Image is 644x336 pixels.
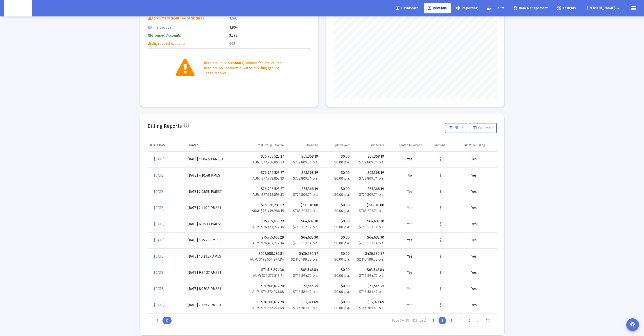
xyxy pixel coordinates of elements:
div: Yes [454,254,494,259]
small: AUM: $192,554,297.84 [250,257,284,262]
div: $63,545.45 [289,284,318,289]
div: $0.00 [323,186,350,197]
small: AUM: $76,457,277.34 [252,241,284,245]
div: Firm Share [370,143,384,147]
span: [DATE] [154,206,164,210]
span: [DATE] [154,303,164,307]
div: $62,371.69 [355,300,384,305]
div: . . . [474,319,482,323]
div: $74,508,612.20 [243,284,284,295]
small: $0.00 p.a. [334,241,350,245]
mat-icon: arrow_drop_down [615,3,621,13]
div: Yes [454,205,494,211]
div: There are 662 account(s) without billing groups. [202,66,282,71]
a: Data Management [510,3,552,13]
div: Page 2 of 113 (1122 items) [392,319,426,323]
td: Column Created [185,139,240,151]
div: Page 113 [483,317,493,324]
small: $772,809.71 p.a. [359,160,384,164]
small: AUM: $77,758,853.33 [253,193,284,197]
a: [DATE] [150,171,169,181]
a: 1,697 [229,16,238,20]
a: 662 [229,41,235,46]
small: AUM: $74,372,293.68 [252,290,284,294]
a: [DATE] [150,251,169,262]
div: Data grid [148,139,497,328]
div: Yes [389,222,430,227]
td: Column Billing Date [148,139,185,151]
div: $75,755,100.29 [243,219,284,230]
div: Created [188,143,198,147]
div: $65,368.19 [289,170,318,175]
small: $0.00 p.a. [334,160,350,164]
span: Clients [487,6,505,10]
div: [DATE] 9:34:37 AM [188,270,238,275]
div: $74,513,894.36 [243,267,284,278]
div: [DATE] 10:21:27 AM [188,254,238,259]
small: $0.00 p.a. [334,209,350,213]
a: [DATE] [150,300,169,310]
a: [DATE] [150,187,169,197]
div: Yes [389,286,430,291]
small: AUM: $74,377,518.71 [253,274,284,278]
div: [DATE] 7:41:20 PM [188,205,238,211]
div: $0.00 [323,203,350,214]
small: EST [216,190,222,194]
td: Grouped Accounts [148,32,229,39]
small: $772,809.71 p.a. [293,176,318,181]
div: $63,548.84 [355,267,384,272]
div: $0.00 [323,284,350,295]
div: $436,780.87 [355,251,384,256]
td: 1,904 [229,24,310,31]
small: $746,581.43 p.a. [359,306,384,310]
a: Reporting [452,3,482,13]
div: There are 1697 account(s) without fee structures. [202,61,282,66]
span: Dashboard [396,6,419,10]
small: $760,997.14 p.a. [293,225,318,229]
div: [DATE] 7:37:47 PM [188,303,238,308]
small: EST [216,222,222,226]
small: $772,809.71 p.a. [293,193,318,197]
span: [DATE] [154,270,164,275]
span: Filter [449,126,463,130]
small: $746,581.42 p.a. [293,290,318,294]
div: $65,368.19 [355,170,384,175]
button: Columns [469,123,497,133]
div: $76,906,523.27 [243,154,284,165]
div: $202,088,236.81 [243,251,284,262]
a: [DATE] [150,268,169,278]
small: $760,997.14 p.a. [293,241,318,245]
small: $760,997.14 p.a. [359,241,384,245]
div: Yes [389,238,430,243]
td: Column Total Group Balance [240,139,286,151]
div: $0.00 [323,235,350,246]
td: 3,298 [229,32,310,39]
div: $0.00 [323,154,350,165]
a: [DATE] [150,235,169,245]
td: Column Created Invoices? [387,139,433,151]
span: [PERSON_NAME] [587,6,615,10]
div: Total Group Balance [256,143,284,147]
small: AUM: $77,758,853.33 [253,176,284,181]
div: [DATE] 8:27:35 PM [188,286,238,291]
div: Page 5 [466,317,473,324]
div: Display 5 items on page [154,317,161,324]
button: Filter [445,123,467,133]
div: Billing Date [150,143,166,147]
div: $64,632.30 [355,219,384,224]
div: Firm Wide Billing [463,143,485,147]
span: [DATE] [154,173,164,178]
small: $0.00 p.a. [334,290,350,294]
div: Actions [435,143,445,147]
td: Ungrouped Accounts [148,40,229,48]
div: Yes [454,270,494,275]
div: [DATE] 6:06:13 PM [188,222,238,227]
small: $2,113,189.38 p.a. [357,257,384,262]
div: Yes [389,270,430,275]
div: Yes [389,157,430,162]
small: EST [216,206,221,210]
small: EST [216,287,221,291]
a: Billing Groups [148,25,171,30]
div: [DATE] 2:03:58 PM [188,189,238,194]
small: $2,113,189.38 p.a. [291,257,318,262]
